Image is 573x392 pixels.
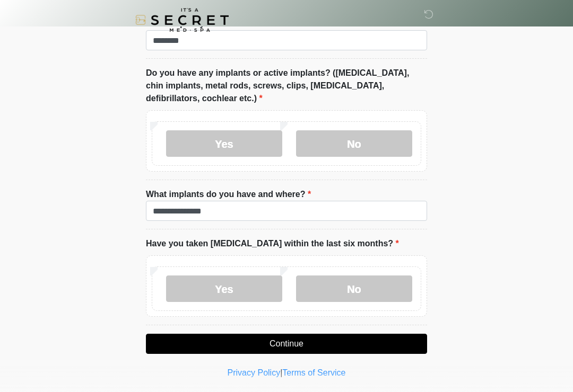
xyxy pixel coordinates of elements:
[146,67,427,105] label: Do you have any implants or active implants? ([MEDICAL_DATA], chin implants, metal rods, screws, ...
[146,334,427,354] button: Continue
[280,368,282,377] a: |
[146,237,399,250] label: Have you taken [MEDICAL_DATA] within the last six months?
[296,275,412,302] label: No
[282,368,345,377] a: Terms of Service
[296,130,412,157] label: No
[146,188,311,201] label: What implants do you have and where?
[166,130,282,157] label: Yes
[166,275,282,302] label: Yes
[228,368,281,377] a: Privacy Policy
[135,8,229,32] img: It's A Secret Med Spa Logo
